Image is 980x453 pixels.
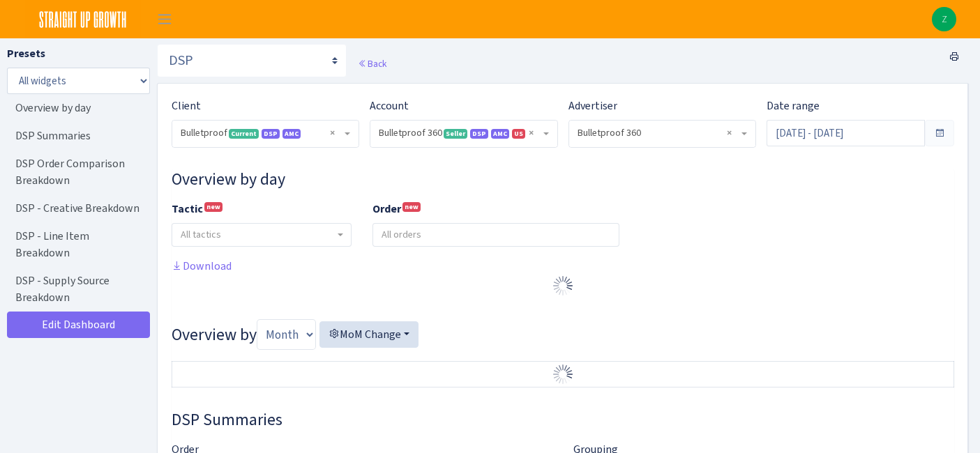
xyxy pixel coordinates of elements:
h3: Widget #10 [172,169,954,190]
span: DSP [262,129,280,139]
a: DSP - Supply Source Breakdown [7,267,146,312]
a: Z [932,7,956,31]
h3: Widget #37 [172,410,954,430]
label: Date range [767,98,820,114]
a: DSP - Creative Breakdown [7,194,146,222]
a: Back [358,57,386,70]
span: Amazon Marketing Cloud [491,129,509,139]
span: Bulletproof 360 <span class="badge badge-success">Seller</span><span class="badge badge-primary">... [370,121,557,147]
span: Remove all items [529,126,534,140]
label: Account [370,98,409,114]
sup: new [204,202,223,212]
img: Zach Belous [932,7,956,31]
label: Presets [7,45,45,62]
span: Current [229,129,259,139]
label: Advertiser [568,98,617,114]
span: Amazon Marketing Cloud [282,129,301,139]
span: Seller [444,129,467,139]
span: Bulletproof <span class="badge badge-success">Current</span><span class="badge badge-primary">DSP... [181,126,342,140]
span: US [512,129,525,139]
span: All tactics [181,228,221,241]
img: Preloader [552,275,574,297]
a: DSP Order Comparison Breakdown [7,150,146,194]
span: Remove all items [727,126,732,140]
img: Preloader [552,363,574,385]
input: All orders [373,224,619,246]
span: DSP [470,129,488,139]
b: Tactic [172,201,203,216]
b: Order [372,201,401,216]
h3: Overview by [172,319,954,350]
a: Edit Dashboard [7,312,150,338]
sup: new [402,202,421,212]
span: Bulletproof 360 [578,126,739,140]
span: Bulletproof 360 [569,121,755,147]
span: Bulletproof <span class="badge badge-success">Current</span><span class="badge badge-primary">DSP... [172,121,359,147]
label: Client [172,98,201,114]
button: Toggle navigation [147,8,182,31]
span: Remove all items [330,126,335,140]
a: DSP Summaries [7,122,146,150]
span: Bulletproof 360 <span class="badge badge-success">Seller</span><span class="badge badge-primary">... [379,126,540,140]
a: DSP - Line Item Breakdown [7,222,146,267]
button: MoM Change [319,321,419,348]
a: Overview by day [7,94,146,122]
a: Download [172,259,232,273]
